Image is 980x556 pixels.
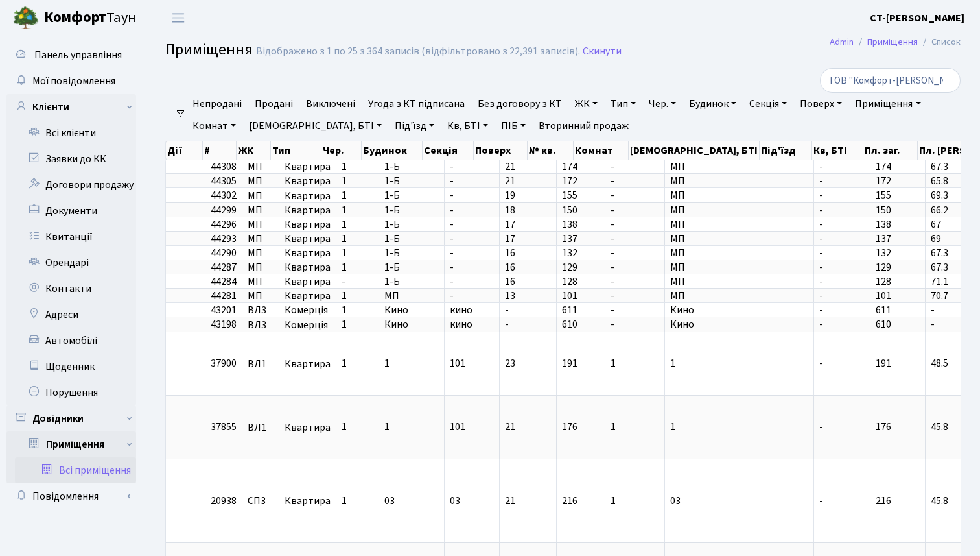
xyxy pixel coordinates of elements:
[876,289,891,303] span: 101
[384,357,390,371] span: 1
[211,189,237,203] span: 44302
[211,232,237,246] span: 44293
[670,494,681,508] span: 03
[505,246,515,260] span: 16
[342,289,347,303] span: 1
[450,160,454,174] span: -
[211,160,237,174] span: 44308
[390,115,439,137] a: Під'їзд
[248,219,274,230] span: МП
[342,203,347,217] span: 1
[931,174,948,188] span: 65.8
[285,219,331,230] span: Квартира
[670,274,685,289] span: МП
[819,420,823,435] span: -
[34,48,122,62] span: Панель управління
[876,357,891,371] span: 191
[611,203,614,217] span: -
[820,68,961,93] input: Пошук...
[342,420,347,435] span: 1
[285,234,331,244] span: Квартира
[256,45,580,58] div: Відображено з 1 по 25 з 364 записів (відфільтровано з 22,391 записів).
[342,357,347,371] span: 1
[15,431,136,457] a: Приміщення
[44,7,106,28] b: Комфорт
[211,357,237,371] span: 37900
[931,357,948,371] span: 48.5
[611,260,614,274] span: -
[248,176,274,186] span: МП
[931,189,948,203] span: 69.3
[165,38,253,61] span: Приміщення
[6,405,136,431] a: Довідники
[744,93,792,115] a: Секція
[6,483,136,509] a: Повідомлення
[670,203,685,217] span: МП
[931,203,948,217] span: 66.2
[876,232,891,246] span: 137
[6,94,136,120] a: Клієнти
[562,357,577,371] span: 191
[876,189,891,203] span: 155
[533,115,634,137] a: Вторинний продаж
[384,420,390,435] span: 1
[248,496,274,506] span: СП3
[611,494,616,508] span: 1
[384,203,400,217] span: 1-Б
[819,232,823,246] span: -
[472,93,567,115] a: Без договору з КТ
[876,494,891,508] span: 216
[505,189,515,203] span: 19
[670,420,675,435] span: 1
[450,260,454,274] span: -
[795,93,847,115] a: Поверх
[496,115,531,137] a: ПІБ
[211,318,237,332] span: 43198
[285,496,331,506] span: Квартира
[562,260,577,274] span: 129
[248,359,274,369] span: ВЛ1
[611,217,614,232] span: -
[611,246,614,260] span: -
[562,494,577,508] span: 216
[187,93,247,115] a: Непродані
[611,318,614,332] span: -
[384,303,408,317] span: Кино
[931,160,948,174] span: 67.3
[876,260,891,274] span: 129
[819,274,823,289] span: -
[250,93,298,115] a: Продані
[285,422,331,433] span: Квартира
[850,93,926,115] a: Приміщення
[876,217,891,232] span: 138
[342,303,347,317] span: 1
[876,160,891,174] span: 174
[248,234,274,244] span: МП
[211,303,237,317] span: 43201
[6,276,136,302] a: Контакти
[166,141,203,160] th: Дії
[384,217,400,232] span: 1-Б
[285,248,331,258] span: Квартира
[384,318,408,332] span: Кино
[285,276,331,287] span: Квартира
[285,305,331,315] span: Комерція
[810,29,980,56] nav: breadcrumb
[819,357,823,371] span: -
[505,289,515,303] span: 13
[211,260,237,274] span: 44287
[362,141,423,160] th: Будинок
[931,420,948,435] span: 45.8
[342,189,347,203] span: 1
[450,303,472,317] span: кино
[562,318,577,332] span: 610
[870,10,964,26] a: CT-[PERSON_NAME]
[6,250,136,276] a: Орендарі
[670,160,685,174] span: МП
[248,162,274,172] span: МП
[819,189,823,203] span: -
[15,457,136,483] a: Всі приміщення
[505,303,509,317] span: -
[870,11,964,25] b: CT-[PERSON_NAME]
[670,189,685,203] span: МП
